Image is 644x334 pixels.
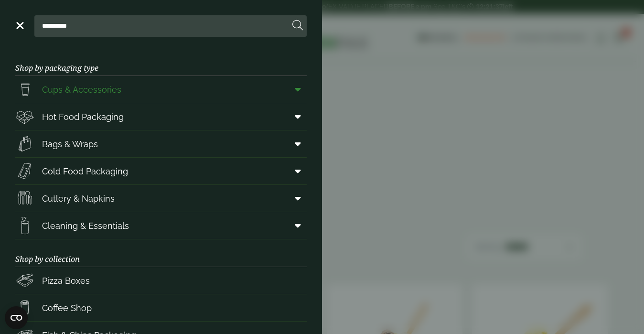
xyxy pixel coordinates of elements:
[15,48,307,76] h3: Shop by packaging type
[42,219,129,232] span: Cleaning & Essentials
[42,110,124,123] span: Hot Food Packaging
[42,83,121,96] span: Cups & Accessories
[15,185,307,212] a: Cutlery & Napkins
[42,165,128,178] span: Cold Food Packaging
[15,76,307,103] a: Cups & Accessories
[15,103,307,130] a: Hot Food Packaging
[15,294,307,321] a: Coffee Shop
[15,158,307,184] a: Cold Food Packaging
[15,107,34,126] img: Deli_box.svg
[42,138,98,151] span: Bags & Wraps
[15,267,307,294] a: Pizza Boxes
[15,162,34,181] img: Sandwich_box.svg
[42,302,92,314] span: Coffee Shop
[15,134,34,153] img: Paper_carriers.svg
[15,212,307,239] a: Cleaning & Essentials
[15,216,34,235] img: open-wipe.svg
[15,80,34,99] img: PintNhalf_cup.svg
[15,189,34,208] img: Cutlery.svg
[5,306,28,329] button: Open CMP widget
[42,192,115,205] span: Cutlery & Napkins
[15,130,307,157] a: Bags & Wraps
[15,298,34,317] img: HotDrink_paperCup.svg
[15,271,34,290] img: Pizza_boxes.svg
[15,239,307,267] h3: Shop by collection
[42,274,90,287] span: Pizza Boxes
